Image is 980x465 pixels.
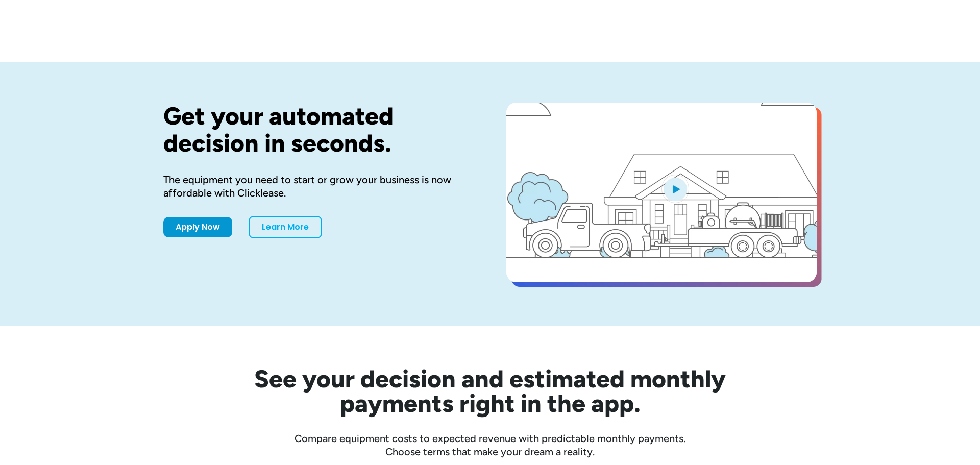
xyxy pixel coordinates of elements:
img: Blue play button logo on a light blue circular background [661,175,689,203]
a: Apply Now [163,217,232,237]
div: The equipment you need to start or grow your business is now affordable with Clicklease. [163,173,474,200]
a: open lightbox [506,103,817,282]
a: Learn More [249,216,322,238]
h1: Get your automated decision in seconds. [163,103,474,157]
div: Compare equipment costs to expected revenue with predictable monthly payments. Choose terms that ... [163,432,817,458]
h2: See your decision and estimated monthly payments right in the app. [204,366,776,415]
